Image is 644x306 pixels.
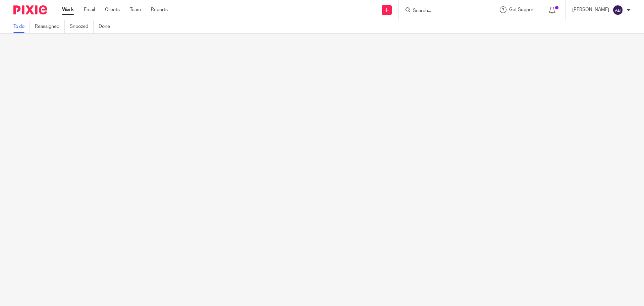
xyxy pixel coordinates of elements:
[412,8,473,14] input: Search
[130,6,141,13] a: Team
[13,5,47,14] img: Pixie
[70,20,94,33] a: Snoozed
[13,20,30,33] a: To do
[35,20,65,33] a: Reassigned
[612,5,623,15] img: svg%3E
[105,6,120,13] a: Clients
[84,6,95,13] a: Email
[151,6,168,13] a: Reports
[572,6,609,13] p: [PERSON_NAME]
[99,20,115,33] a: Done
[62,6,74,13] a: Work
[509,7,535,12] span: Get Support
